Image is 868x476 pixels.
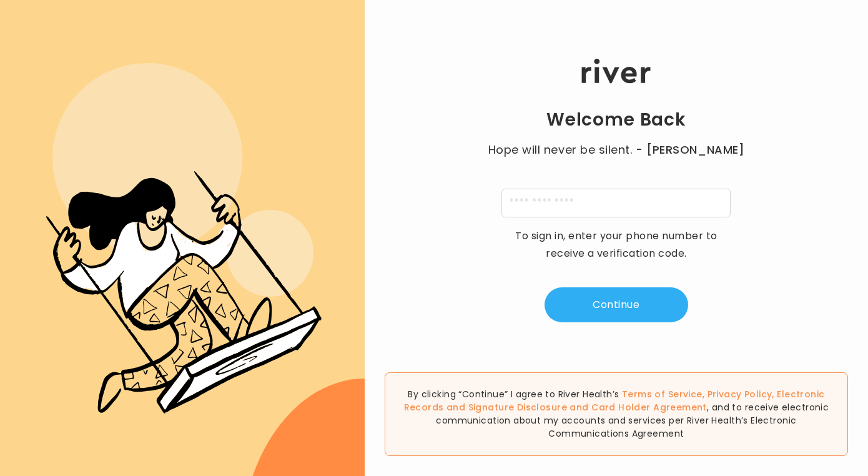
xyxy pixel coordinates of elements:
[708,388,772,400] a: Privacy Policy
[404,388,825,414] a: Electronic Records and Signature Disclosure
[545,287,688,322] button: Continue
[546,109,686,131] h1: Welcome Back
[636,141,744,159] span: - [PERSON_NAME]
[622,388,703,400] a: Terms of Service
[507,227,726,262] p: To sign in, enter your phone number to receive a verification code.
[385,372,848,456] div: By clicking “Continue” I agree to River Health’s
[404,388,825,414] span: , , and
[436,401,829,440] span: , and to receive electronic communication about my accounts and services per River Health’s Elect...
[476,141,757,159] p: Hope will never be silent.
[591,401,707,414] a: Card Holder Agreement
